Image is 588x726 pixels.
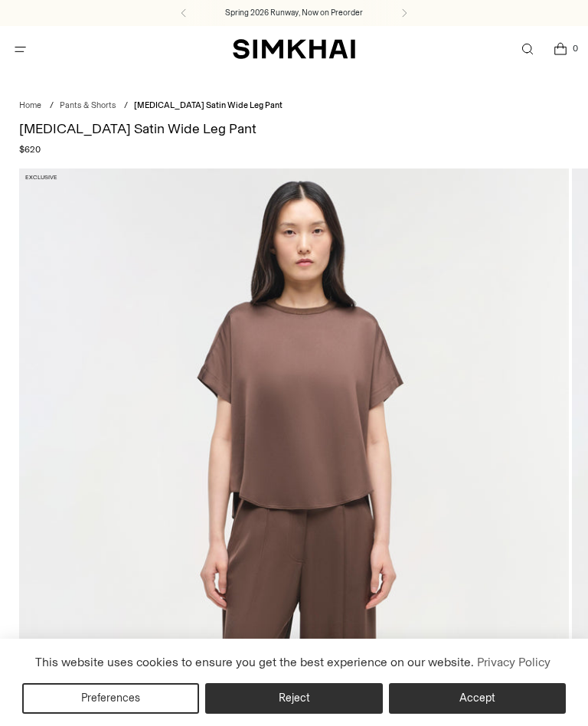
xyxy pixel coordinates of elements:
button: Reject [205,683,382,714]
a: Privacy Policy (opens in a new tab) [474,651,552,674]
a: Open cart modal [544,34,576,65]
button: Accept [389,683,566,714]
h1: [MEDICAL_DATA] Satin Wide Leg Pant [19,122,568,136]
a: Home [19,100,41,110]
span: $620 [19,142,41,156]
button: Preferences [22,683,199,714]
a: SIMKHAI [233,38,355,60]
div: / [124,100,128,113]
div: / [50,100,54,113]
a: Spring 2026 Runway, Now on Preorder [225,7,363,19]
a: Pants & Shorts [60,100,116,110]
a: Open search modal [511,34,543,65]
span: [MEDICAL_DATA] Satin Wide Leg Pant [134,100,283,110]
button: Open menu modal [5,34,36,65]
span: This website uses cookies to ensure you get the best experience on our website. [35,655,474,669]
span: 0 [568,41,582,55]
nav: breadcrumbs [19,100,568,113]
